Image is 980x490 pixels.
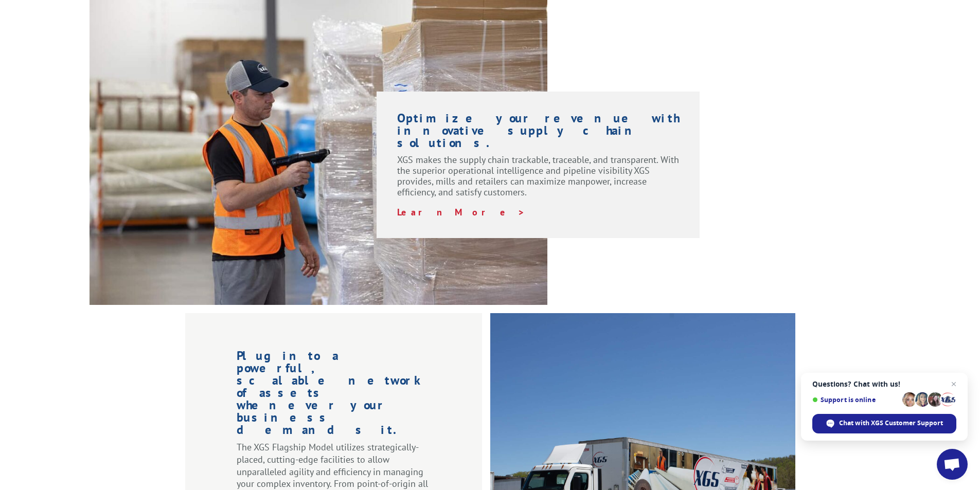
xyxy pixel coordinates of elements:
h1: Plug into a powerful, scalable network of assets whenever your business demands it. [237,350,431,441]
span: Support is online [812,396,899,404]
div: Open chat [937,449,968,480]
span: Questions? Chat with us! [812,380,956,388]
a: Learn More > [397,206,525,218]
h1: Optimize your revenue with innovative supply chain solutions. [397,112,680,154]
p: XGS makes the supply chain trackable, traceable, and transparent. With the superior operational i... [397,154,680,207]
span: Close chat [948,378,960,390]
div: Chat with XGS Customer Support [812,414,956,433]
span: Chat with XGS Customer Support [839,419,943,428]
